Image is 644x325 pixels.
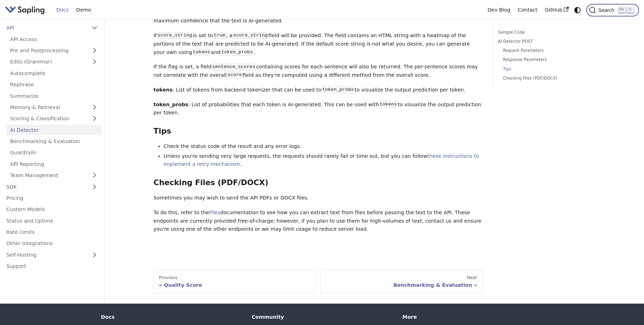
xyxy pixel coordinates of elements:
li: Unless you're sending very large requests, the requests should rarely fail or time out, but you c... [164,152,483,169]
div: Quality Score [159,282,310,288]
a: Pre and Postprocessing [6,46,102,56]
a: Contact [514,5,541,15]
span: Search [596,7,618,13]
a: Response Parameters [503,56,590,63]
a: GitHub [541,5,572,15]
a: Checking Files (PDF/DOCX) [503,75,590,82]
a: Self-Hosting [2,250,102,260]
kbd: K [627,7,634,13]
a: API [2,23,88,33]
a: Docs [53,5,72,15]
a: Edits (Grammar) [6,57,102,67]
a: Guardrails [6,148,102,158]
a: SDK [2,182,88,192]
button: Expand sidebar category 'SDK' [88,182,102,192]
code: sentence_scores [212,63,256,70]
a: Files [209,210,220,215]
div: Community [252,314,393,320]
code: token_probs [221,49,254,56]
a: API Access [6,34,102,44]
div: Next [326,275,477,280]
code: true [213,32,226,39]
button: Search (Ctrl+K) [586,4,639,16]
p: If the flag is set, a field containing scores for each sentence will also be returned. The per-se... [153,63,483,80]
a: Dev Blog [484,5,514,15]
button: Switch between dark and light mode (currently system mode) [573,5,583,15]
a: Support [2,261,102,271]
div: Previous [159,275,310,280]
a: NextBenchmarking & Evaluation [320,270,483,293]
a: Sapling.ai [5,5,47,15]
a: Status and Uptime [2,216,102,226]
p: : List of tokens from backend tokenizer that can be used to to visualize the output prediction pe... [153,86,483,94]
img: Sapling.ai [5,5,45,15]
code: tokens [379,101,398,108]
h3: Tips [153,127,483,136]
p: To do this, refer to the documentation to see how you can extract text from files before passing ... [153,209,483,233]
a: AI Detector POST [498,38,593,45]
div: More [402,314,543,320]
p: Sometimes you may wish to send the API PDFs or DOCX files. [153,194,483,202]
a: Demo [72,5,95,15]
strong: token_probs [153,102,188,107]
a: Sample Code [498,29,593,36]
div: Benchmarking & Evaluation [326,282,477,288]
h3: Checking Files (PDF/DOCX) [153,178,483,188]
a: AI Detector [6,125,102,135]
code: score_string [233,32,269,39]
nav: Docs pages [153,270,483,293]
a: Request Parameters [503,47,590,54]
a: Rephrase [6,80,102,90]
p: : List of probabilities that each token is AI-generated. This can be used with to visualize the o... [153,101,483,117]
a: PreviousQuality Score [153,270,316,293]
a: Team Management [6,170,102,181]
code: tokens [192,49,211,56]
code: score [227,72,243,79]
a: Rate Limits [2,227,102,237]
strong: tokens [153,87,173,93]
code: token_probs [321,86,355,93]
a: Benchmarking & Evaluation [6,136,102,147]
code: score_string [157,32,193,39]
p: If is set to , a field will be provided. The field contains an HTML string with a heatmap of the ... [153,32,483,56]
a: Custom Models [2,204,102,215]
a: Pricing [2,193,102,203]
button: Collapse sidebar category 'API' [88,23,102,33]
a: Scoring & Classification [6,114,102,124]
div: Docs [101,314,242,320]
li: Check the status code of the result and any error logs. [164,142,483,151]
a: Autocomplete [6,68,102,78]
a: Other Integrations [2,238,102,249]
a: Tips [503,66,590,73]
a: Memory & Retrieval [6,102,102,113]
a: API Reporting [6,159,102,169]
a: Summarize [6,91,102,101]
